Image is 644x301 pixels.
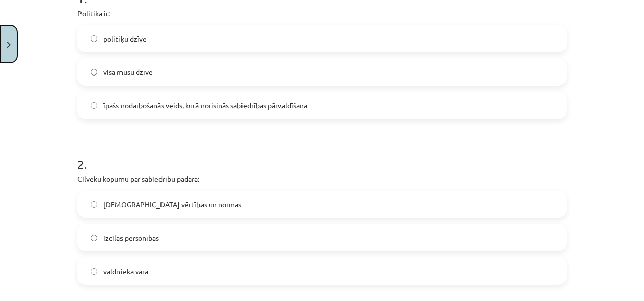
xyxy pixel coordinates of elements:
span: politiķu dzīve [103,33,147,44]
input: valdnieka vara [91,268,97,275]
input: īpašs nodarbošanās veids, kurā norisinās sabiedrības pārvaldīšana [91,102,97,109]
span: izcilas personības [103,233,159,243]
p: Politika ir: [77,8,567,19]
input: [DEMOGRAPHIC_DATA] vērtības un normas [91,201,97,208]
input: izcilas personības [91,235,97,241]
input: visa mūsu dzīve [91,69,97,76]
span: [DEMOGRAPHIC_DATA] vērtības un normas [103,199,241,210]
h1: 2 . [77,139,567,171]
p: Cilvēku kopumu par sabiedrību padara: [77,174,567,184]
input: politiķu dzīve [91,35,97,42]
span: valdnieka vara [103,266,148,277]
span: visa mūsu dzīve [103,67,153,78]
span: īpašs nodarbošanās veids, kurā norisinās sabiedrības pārvaldīšana [103,100,307,111]
img: icon-close-lesson-0947bae3869378f0d4975bcd49f059093ad1ed9edebbc8119c70593378902aed.svg [7,42,11,48]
